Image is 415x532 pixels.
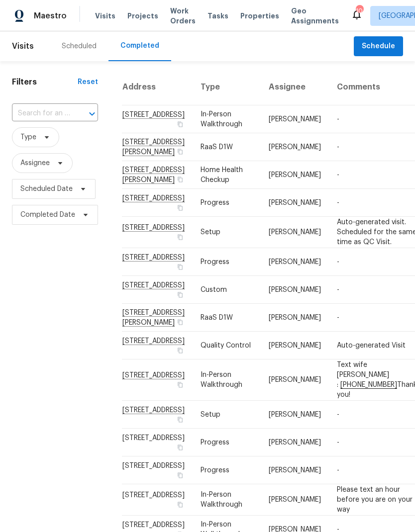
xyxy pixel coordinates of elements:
[20,132,36,142] span: Type
[122,69,193,105] th: Address
[176,380,185,389] button: Copy Address
[193,276,261,304] td: Custom
[193,429,261,456] td: Progress
[12,35,34,57] span: Visits
[176,443,185,452] button: Copy Address
[176,175,185,184] button: Copy Address
[176,233,185,242] button: Copy Address
[193,456,261,484] td: Progress
[193,161,261,189] td: Home Health Checkup
[170,6,196,26] span: Work Orders
[193,484,261,516] td: In-Person Walkthrough
[12,106,70,121] input: Search for an address...
[261,429,329,456] td: [PERSON_NAME]
[261,401,329,429] td: [PERSON_NAME]
[120,41,159,51] div: Completed
[261,105,329,133] td: [PERSON_NAME]
[176,415,185,424] button: Copy Address
[261,248,329,276] td: [PERSON_NAME]
[240,11,279,21] span: Properties
[176,203,185,212] button: Copy Address
[261,276,329,304] td: [PERSON_NAME]
[261,456,329,484] td: [PERSON_NAME]
[193,248,261,276] td: Progress
[261,304,329,332] td: [PERSON_NAME]
[193,359,261,401] td: In-Person Walkthrough
[176,290,185,299] button: Copy Address
[261,161,329,189] td: [PERSON_NAME]
[193,105,261,133] td: In-Person Walkthrough
[176,120,185,129] button: Copy Address
[176,500,185,509] button: Copy Address
[122,484,193,516] td: [STREET_ADDRESS]
[176,471,185,480] button: Copy Address
[193,332,261,359] td: Quality Control
[95,11,115,21] span: Visits
[122,456,193,484] td: [STREET_ADDRESS]
[176,263,185,271] button: Copy Address
[78,77,98,87] div: Reset
[356,6,363,16] div: 10
[20,158,50,168] span: Assignee
[193,69,261,105] th: Type
[193,217,261,248] td: Setup
[261,359,329,401] td: [PERSON_NAME]
[261,133,329,161] td: [PERSON_NAME]
[193,189,261,217] td: Progress
[34,11,67,21] span: Maestro
[62,41,97,51] div: Scheduled
[85,107,99,121] button: Open
[354,36,403,57] button: Schedule
[193,133,261,161] td: RaaS D1W
[261,484,329,516] td: [PERSON_NAME]
[176,346,185,355] button: Copy Address
[176,147,185,156] button: Copy Address
[291,6,339,26] span: Geo Assignments
[362,40,395,53] span: Schedule
[261,69,329,105] th: Assignee
[193,401,261,429] td: Setup
[261,189,329,217] td: [PERSON_NAME]
[193,304,261,332] td: RaaS D1W
[12,77,78,87] h1: Filters
[207,12,228,19] span: Tasks
[261,217,329,248] td: [PERSON_NAME]
[122,429,193,456] td: [STREET_ADDRESS]
[176,318,185,327] button: Copy Address
[20,184,73,194] span: Scheduled Date
[261,332,329,359] td: [PERSON_NAME]
[127,11,158,21] span: Projects
[20,210,75,220] span: Completed Date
